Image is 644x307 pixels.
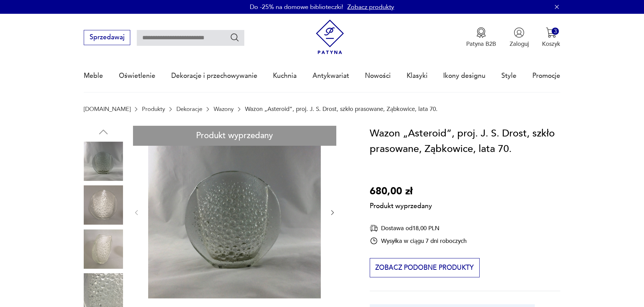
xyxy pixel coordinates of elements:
p: Produkt wyprzedany [370,199,432,211]
div: Wysyłka w ciągu 7 dni roboczych [370,237,467,245]
button: Sprzedawaj [84,30,130,45]
button: 3Koszyk [542,27,560,48]
button: Zobacz podobne produkty [370,258,480,277]
button: Szukaj [230,32,240,42]
a: Zobacz produkty [347,3,394,11]
a: [DOMAIN_NAME] [84,106,131,112]
a: Nowości [365,60,391,92]
p: Zaloguj [510,40,529,48]
a: Style [501,60,517,92]
a: Klasyki [407,60,428,92]
a: Promocje [532,60,560,92]
button: Zaloguj [510,27,529,48]
img: Patyna - sklep z meblami i dekoracjami vintage [313,20,347,54]
img: Ikonka użytkownika [514,27,524,38]
h1: Wazon „Asteroid”, proj. J. S. Drost, szkło prasowane, Ząbkowice, lata 70. [370,126,560,157]
img: Ikona koszyka [546,27,556,38]
p: 680,00 zł [370,184,432,199]
a: Dekoracje [176,106,202,112]
a: Meble [84,60,103,92]
a: Dekoracje i przechowywanie [171,60,257,92]
a: Produkty [142,106,165,112]
a: Oświetlenie [119,60,155,92]
a: Sprzedawaj [84,35,130,41]
p: Do -25% na domowe biblioteczki! [250,3,343,11]
img: Ikona medalu [476,27,487,38]
p: Wazon „Asteroid”, proj. J. S. Drost, szkło prasowane, Ząbkowice, lata 70. [245,106,438,112]
div: 3 [552,28,559,35]
a: Ikona medaluPatyna B2B [466,27,496,48]
a: Ikony designu [443,60,485,92]
div: Dostawa od 18,00 PLN [370,224,467,233]
img: Ikona dostawy [370,224,378,233]
p: Patyna B2B [466,40,496,48]
a: Antykwariat [313,60,349,92]
a: Wazony [214,106,234,112]
a: Kuchnia [273,60,297,92]
button: Patyna B2B [466,27,496,48]
p: Koszyk [542,40,560,48]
